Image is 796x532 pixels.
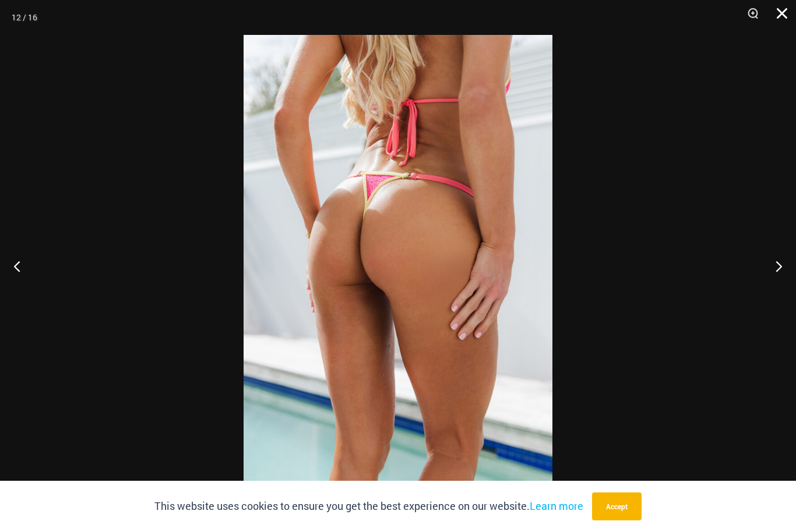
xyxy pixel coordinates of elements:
[530,499,583,513] a: Learn more
[244,35,552,497] img: Bubble Mesh Highlight Pink 469 Thong 02
[154,498,583,515] p: This website uses cookies to ensure you get the best experience on our website.
[592,492,642,520] button: Accept
[12,9,37,26] div: 12 / 16
[752,237,796,295] button: Next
